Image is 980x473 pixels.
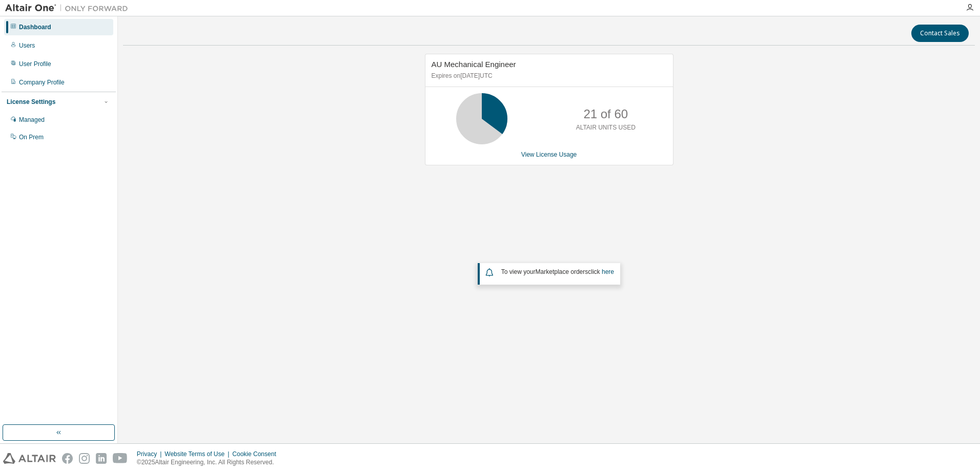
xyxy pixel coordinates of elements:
button: Contact Sales [911,25,969,42]
div: Managed [19,116,45,124]
div: On Prem [19,133,44,141]
div: Cookie Consent [232,450,282,458]
p: ALTAIR UNITS USED [576,123,636,132]
div: License Settings [7,98,55,106]
a: View License Usage [521,151,577,158]
div: Company Profile [19,78,65,87]
img: linkedin.svg [96,453,107,464]
img: youtube.svg [113,453,128,464]
span: To view your click [501,268,614,275]
div: Dashboard [19,23,51,31]
img: altair_logo.svg [3,453,56,464]
a: here [602,268,614,275]
span: AU Mechanical Engineer [432,60,516,69]
img: facebook.svg [62,453,73,464]
div: Privacy [137,450,165,458]
div: Website Terms of Use [165,450,232,458]
p: © 2025 Altair Engineering, Inc. All Rights Reserved. [137,458,282,467]
p: 21 of 60 [583,105,628,123]
p: Expires on [DATE] UTC [432,72,664,80]
img: instagram.svg [79,453,90,464]
em: Marketplace orders [536,268,588,275]
div: Users [19,41,35,50]
img: Altair One [5,3,133,13]
div: User Profile [19,60,51,68]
